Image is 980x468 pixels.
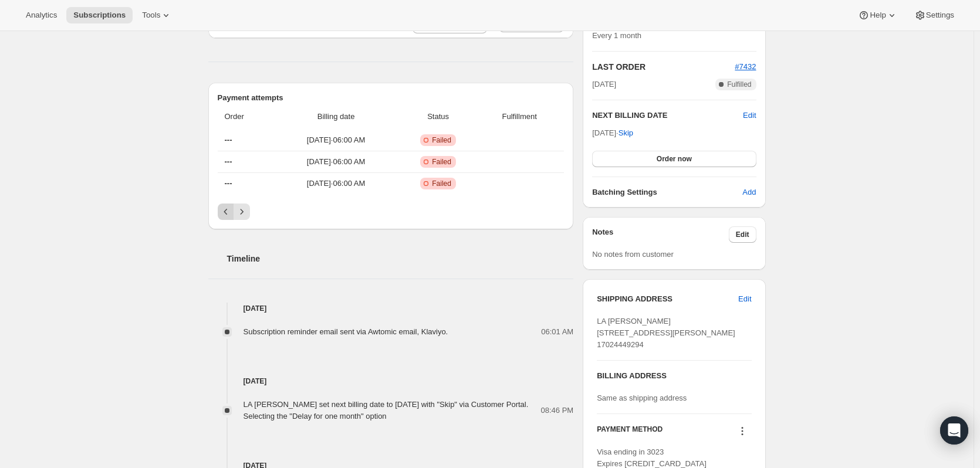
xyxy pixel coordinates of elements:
button: Next [234,204,250,220]
h3: PAYMENT METHOD [597,425,663,440]
button: Help [851,7,904,23]
span: LA [PERSON_NAME] [STREET_ADDRESS][PERSON_NAME] 17024449294 [597,317,735,349]
button: Edit [729,226,756,243]
span: --- [225,179,232,188]
button: Previous [218,204,234,220]
button: Subscriptions [66,7,133,23]
th: Order [218,104,275,130]
span: LA [PERSON_NAME] set next billing date to [DATE] with "Skip" via Customer Portal. Selecting the "... [244,400,529,420]
h2: Payment attempts [218,92,565,104]
span: 08:46 PM [541,405,574,416]
button: Analytics [19,7,64,23]
span: 06:01 AM [541,326,573,338]
span: Subscriptions [73,11,126,20]
span: Order now [657,154,692,164]
span: No notes from customer [592,250,674,259]
button: Order now [592,151,756,167]
nav: Pagination [218,204,565,220]
span: Every 1 month [592,31,641,40]
span: [DATE] · [592,128,633,137]
button: Edit [743,110,756,121]
h3: SHIPPING ADDRESS [597,293,738,305]
h2: Timeline [227,253,574,264]
div: Open Intercom Messenger [940,416,968,445]
span: --- [225,135,232,144]
span: Skip [619,127,633,139]
h4: [DATE] [208,375,574,387]
span: Fulfillment [482,111,557,123]
span: Fulfilled [727,80,751,89]
span: Status [401,111,475,123]
span: Same as shipping address [597,394,687,402]
button: Add [735,183,763,202]
h3: Notes [592,226,729,243]
h2: NEXT BILLING DATE [592,110,743,121]
span: Billing date [278,111,394,123]
span: Analytics [26,11,57,20]
span: Edit [736,230,749,239]
span: Visa ending in 3023 Expires [CREDIT_CARD_DATA] [597,447,707,468]
button: #7432 [735,61,756,73]
span: [DATE] · 06:00 AM [278,156,394,168]
a: #7432 [735,62,756,71]
span: Subscription reminder email sent via Awtomic email, Klaviyo. [244,327,448,336]
h6: Batching Settings [592,186,742,198]
button: Edit [731,290,758,308]
span: Failed [432,135,451,145]
h4: [DATE] [208,303,574,314]
button: Settings [907,7,961,23]
span: Failed [432,179,451,188]
span: --- [225,157,232,166]
span: [DATE] · 06:00 AM [278,178,394,189]
span: Tools [142,11,160,20]
span: Failed [432,157,451,167]
button: Skip [611,124,640,143]
button: Tools [135,7,179,23]
span: Add [742,186,756,198]
h3: BILLING ADDRESS [597,370,751,382]
span: Edit [738,293,751,305]
h2: LAST ORDER [592,61,735,73]
span: Help [870,11,886,20]
span: [DATE] · 06:00 AM [278,134,394,146]
span: [DATE] [592,79,616,90]
span: Settings [926,11,954,20]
